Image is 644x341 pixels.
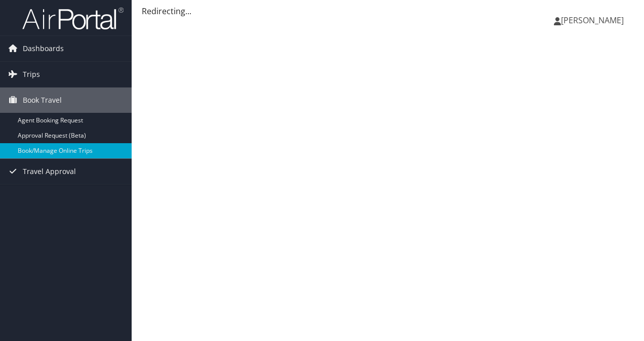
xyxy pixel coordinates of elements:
[142,5,634,17] div: Redirecting...
[22,7,124,30] img: airportal-logo.png
[554,5,634,35] a: [PERSON_NAME]
[561,15,624,26] span: [PERSON_NAME]
[23,159,76,184] span: Travel Approval
[23,88,62,113] span: Book Travel
[23,36,64,61] span: Dashboards
[23,62,40,87] span: Trips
